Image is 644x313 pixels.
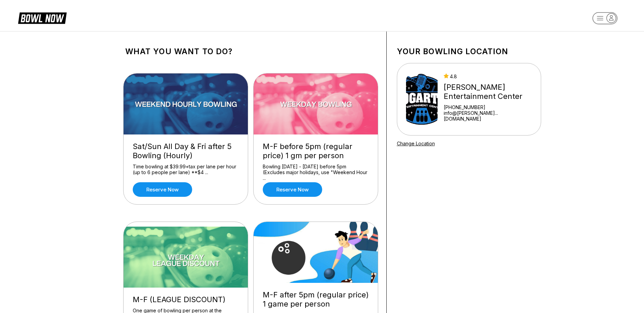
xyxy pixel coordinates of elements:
img: M-F before 5pm (regular price) 1 gm per person [254,74,379,134]
img: Bogart's Entertainment Center [406,74,438,125]
div: M-F (LEAGUE DISCOUNT) [133,295,239,304]
div: Time bowling at $39.99+tax per lane per hour (up to 6 people per lane) **$4 ... [133,164,239,175]
h1: What you want to do? [125,47,376,56]
a: Change Location [397,141,435,146]
div: Bowling [DATE] - [DATE] before 5pm (Excludes major holidays, use "Weekend Hour ... [263,164,369,175]
div: Sat/Sun All Day & Fri after 5 Bowling (Hourly) [133,142,239,160]
div: M-F before 5pm (regular price) 1 gm per person [263,142,369,160]
img: M-F after 5pm (regular price) 1 game per person [254,222,379,283]
a: Reserve now [133,182,192,197]
div: [PERSON_NAME] Entertainment Center [444,83,532,101]
a: info@[PERSON_NAME]...[DOMAIN_NAME] [444,110,532,122]
div: [PHONE_NUMBER] [444,104,532,110]
a: Reserve now [263,182,322,197]
div: 4.8 [444,74,532,79]
img: M-F (LEAGUE DISCOUNT) [124,227,249,288]
img: Sat/Sun All Day & Fri after 5 Bowling (Hourly) [124,74,249,134]
h1: Your bowling location [397,47,541,56]
div: M-F after 5pm (regular price) 1 game per person [263,290,369,309]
